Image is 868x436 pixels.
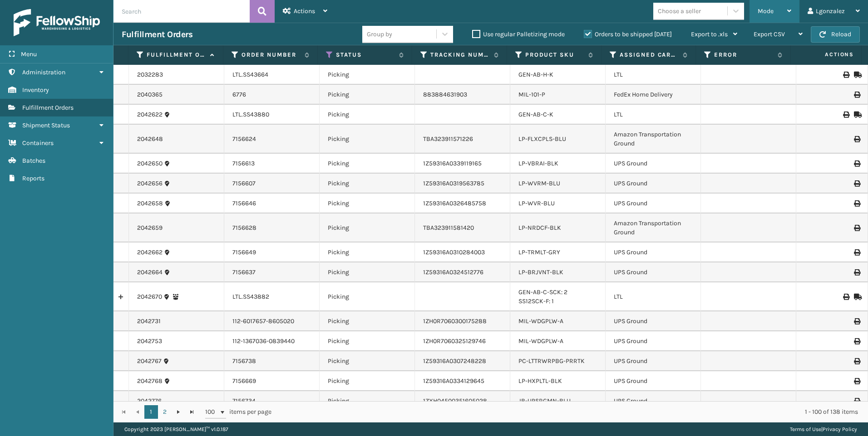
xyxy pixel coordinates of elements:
i: Print Label [854,136,859,142]
a: JB-UPSRGMN-BLU [518,397,571,405]
td: Picking [320,331,415,351]
span: Go to the last page [188,408,196,416]
a: Go to the next page [172,405,185,419]
i: Print BOL [843,111,848,118]
a: 1Z59316A0326485758 [423,199,486,207]
span: Mode [758,7,774,15]
td: Picking [320,85,415,105]
td: LTL [606,105,701,125]
td: UPS Ground [606,242,701,262]
td: Picking [320,311,415,331]
td: 112-6017657-8605020 [224,311,320,331]
a: 1ZH0R7060300175288 [423,317,487,325]
label: Fulfillment Order Id [147,51,205,59]
td: UPS Ground [606,371,701,391]
td: UPS Ground [606,311,701,331]
a: 2032283 [137,70,163,79]
a: 1Z59316A0324512776 [423,268,483,276]
a: TBA323911581420 [423,224,474,232]
span: Actions [794,47,859,62]
div: Group by [367,29,392,39]
h3: Fulfillment Orders [122,29,192,40]
span: Shipment Status [22,121,70,129]
a: GEN-AB-C-K [518,111,553,118]
a: 2042776 [137,397,162,406]
a: LP-VBRAI-BLK [518,160,558,167]
span: Containers [22,139,54,147]
td: UPS Ground [606,351,701,371]
td: LTL.SS43664 [224,65,320,85]
td: UPS Ground [606,194,701,213]
td: Picking [320,262,415,282]
td: UPS Ground [606,174,701,194]
a: 1Z59316A0307248228 [423,357,486,365]
a: GEN-AB-C-SCK: 2 [518,288,567,296]
div: Choose a seller [658,6,701,16]
td: LTL [606,282,701,311]
span: Administration [22,68,65,76]
a: 1Z59316A0339119165 [423,160,482,167]
i: Print Label [854,378,859,384]
i: Mark as Shipped [854,72,859,78]
a: 2042767 [137,357,162,366]
label: Error [714,51,773,59]
i: Mark as Shipped [854,294,859,300]
i: Mark as Shipped [854,111,859,118]
a: 2042768 [137,377,163,386]
td: Picking [320,154,415,174]
a: MIL-101-P [518,91,545,98]
td: LTL.SS43880 [224,105,320,125]
i: Print Label [854,200,859,207]
a: 1Z59316A0319563785 [423,179,484,187]
i: Print Label [854,269,859,276]
a: 2042753 [137,337,162,346]
i: Print Label [854,358,859,364]
td: UPS Ground [606,154,701,174]
a: MIL-WDGPLW-A [518,337,563,345]
a: LP-FLXCPLS-BLU [518,135,566,143]
td: 7156613 [224,154,320,174]
i: Print BOL [843,72,848,78]
td: Picking [320,371,415,391]
a: 2042659 [137,223,163,233]
a: 2040365 [137,90,163,99]
a: Privacy Policy [823,426,857,432]
td: 7156628 [224,213,320,242]
a: 883884631903 [423,91,467,98]
a: 2042670 [137,292,162,301]
a: 2042662 [137,248,163,257]
label: Orders to be shipped [DATE] [584,30,672,38]
a: TBA323911571226 [423,135,473,143]
label: Status [336,51,395,59]
a: 1 [144,405,158,419]
td: Picking [320,125,415,154]
td: 112-1367036-0839440 [224,331,320,351]
td: Amazon Transportation Ground [606,125,701,154]
label: Tracking Number [430,51,489,59]
i: Print Label [854,225,859,231]
td: LTL [606,65,701,85]
td: Amazon Transportation Ground [606,213,701,242]
a: 2 [158,405,172,419]
img: logo [14,9,100,36]
a: Go to the last page [185,405,199,419]
a: 1ZXH04500351605028 [423,397,487,405]
a: Terms of Use [790,426,821,432]
div: | [790,422,857,436]
a: MIL-WDGPLW-A [518,317,563,325]
td: 6776 [224,85,320,105]
i: Print Label [854,338,859,344]
td: Picking [320,105,415,125]
a: LP-WVR-BLU [518,199,555,207]
td: 7156607 [224,174,320,194]
span: Export CSV [754,30,785,38]
td: Picking [320,391,415,411]
td: Picking [320,194,415,213]
span: Fulfillment Orders [22,104,74,111]
span: Reports [22,174,44,182]
td: Picking [320,213,415,242]
a: LP-HXPLTL-BLK [518,377,562,385]
td: 7156624 [224,125,320,154]
a: SS12SCK-F: 1 [518,297,554,305]
td: Picking [320,282,415,311]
